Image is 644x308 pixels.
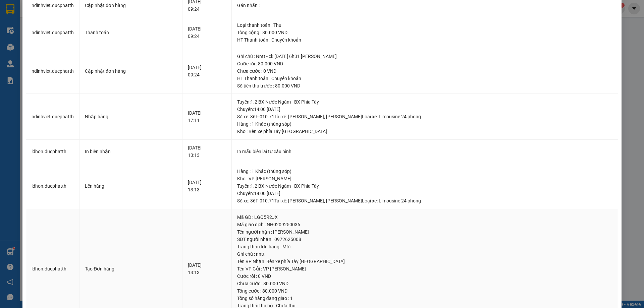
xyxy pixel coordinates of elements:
div: Hàng : 1 Khác (thùng sóp) [237,120,612,128]
div: Tuyến : 1.2 BX Nước Ngầm - BX Phía Tây Chuyến: 14:00 [DATE] Số xe: 36F-010.71 Tài xế: [PERSON_NAM... [237,182,612,204]
div: Tuyến : 1.2 BX Nước Ngầm - BX Phía Tây Chuyến: 14:00 [DATE] Số xe: 36F-010.71 Tài xế: [PERSON_NAM... [237,98,612,120]
div: Trạng thái đơn hàng : Mới [237,243,612,250]
div: [DATE] 09:24 [188,25,226,40]
div: Chưa cước : 0 VND [237,67,612,75]
div: Mã giao dịch : NH0209250036 [237,221,612,228]
td: ldhon.ducphatth [26,163,79,209]
div: [DATE] 13:13 [188,261,226,276]
div: HT Thanh toán : Chuyển khoản [237,75,612,82]
div: Mã GD : LGQ5R2JX [237,213,612,221]
div: Chưa cước : 80.000 VND [237,280,612,287]
div: Tạo Đơn hàng [85,265,177,272]
div: Ghi chú : nntt [237,250,612,258]
div: Thanh toán [85,29,177,36]
div: [DATE] 13:13 [188,144,226,159]
div: Nhập hàng [85,113,177,120]
div: HT Thanh toán : Chuyển khoản [237,36,612,44]
div: [DATE] 09:24 [188,64,226,78]
div: Ghi chú : Nntt - ck [DATE] 6h31 [PERSON_NAME] [237,53,612,60]
div: Tên VP Gửi : VP [PERSON_NAME] [237,265,612,272]
div: SĐT người nhận : 0972625008 [237,236,612,243]
div: Cước rồi : 0 VND [237,272,612,280]
div: Số tiền thu trước : 80.000 VND [237,82,612,89]
div: [DATE] 17:11 [188,109,226,124]
div: Gán nhãn : [237,2,612,9]
div: Tên người nhận : [PERSON_NAME] [237,228,612,236]
div: Cước rồi : 80.000 VND [237,60,612,67]
div: Kho : Bến xe phía Tây [GEOGRAPHIC_DATA] [237,128,612,135]
div: Tổng cước : 80.000 VND [237,287,612,295]
td: ldhon.ducphatth [26,140,79,164]
div: In biên nhận [85,148,177,155]
div: Kho : VP [PERSON_NAME] [237,175,612,182]
div: [DATE] 13:13 [188,179,226,193]
div: Cập nhật đơn hàng [85,67,177,75]
div: Cập nhật đơn hàng [85,2,177,9]
div: Tổng cộng : 80.000 VND [237,29,612,36]
td: ndinhviet.ducphatth [26,48,79,94]
div: Tổng số hàng đang giao : 1 [237,295,612,302]
div: Lên hàng [85,182,177,190]
td: ndinhviet.ducphatth [26,17,79,48]
div: Hàng : 1 Khác (thùng sóp) [237,168,612,175]
div: Loại thanh toán : Thu [237,21,612,29]
td: ndinhviet.ducphatth [26,94,79,140]
div: In mẫu biên lai tự cấu hình [237,148,612,155]
div: Tên VP Nhận: Bến xe phía Tây [GEOGRAPHIC_DATA] [237,258,612,265]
